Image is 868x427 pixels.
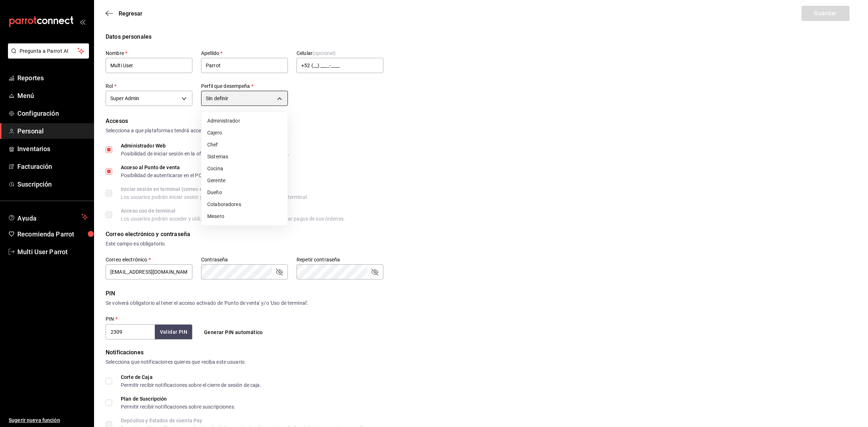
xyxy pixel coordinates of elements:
li: Mesero [201,210,288,222]
li: Chef [201,139,288,151]
li: Colaboradores [201,198,288,210]
li: Sistemas [201,151,288,163]
li: Dueño [201,187,288,198]
li: Administrador [201,115,288,127]
li: Gerente [201,175,288,187]
li: Cocina [201,163,288,175]
li: Cajero [201,127,288,139]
